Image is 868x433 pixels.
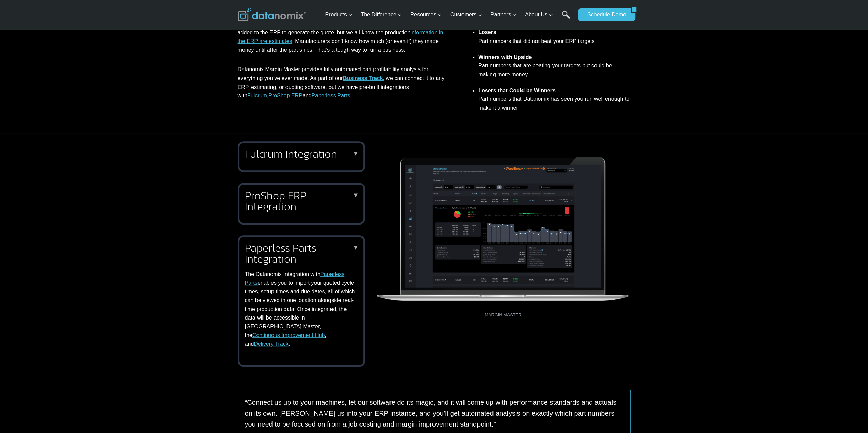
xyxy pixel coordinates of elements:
[478,29,496,35] strong: Losers
[376,312,631,319] figcaption: MARGIN MASTER
[578,8,631,21] a: Schedule Demo
[352,194,359,196] p: ▼
[245,271,345,286] a: Paperless Parts
[245,243,355,264] h2: Paperless Parts Integration
[245,397,623,430] p: “Connect us up to your machines, let our software do its magic, and it will come up with performa...
[153,28,184,34] span: Phone number
[245,149,355,159] h2: Fulcrum Integration
[245,270,355,348] p: The Datanomix Integration with enables you to import your quoted cycle times, setup times and due...
[478,82,630,116] li: Part numbers that Datanomix has seen you run well enough to make it a winner
[361,10,402,19] span: The Difference
[252,332,325,338] a: Continuous Improvement Hub
[325,10,352,19] span: Products
[352,152,359,155] p: ▼
[352,246,359,249] p: ▼
[247,93,267,98] a: Fulcrum
[562,11,570,26] a: Search
[153,84,180,90] span: State/Region
[93,152,115,157] a: Privacy Policy
[343,75,383,81] a: Business Track
[254,341,288,347] a: Delivery Track
[478,24,630,49] li: Part numbers that did not beat your ERP targets
[525,10,553,19] span: About Us
[410,10,442,19] span: Resources
[245,190,355,212] h2: ProShop ERP Integration
[478,49,630,82] li: Part numbers that are beating your targets but could be making more money
[312,93,350,98] a: Paperless Parts
[76,152,87,157] a: Terms
[238,8,306,21] img: Datanomix
[268,93,303,98] a: ProShop ERP
[478,54,532,60] strong: Winners with Upside
[322,4,575,26] nav: Primary Navigation
[478,88,556,93] strong: Losers that Could be Winners
[450,10,482,19] span: Customers
[153,0,175,6] span: Last Name
[490,10,516,19] span: Partners
[238,65,448,100] p: Datanomix Margin Master provides fully automated part profitability analysis for everything you’v...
